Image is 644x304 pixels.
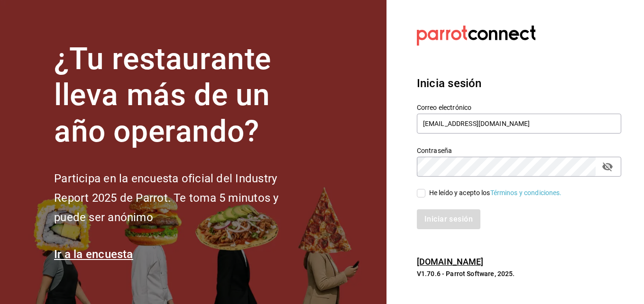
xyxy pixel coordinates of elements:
input: Ingresa tu correo electrónico [417,114,621,134]
a: Términos y condiciones. [490,189,562,197]
h3: Inicia sesión [417,75,621,92]
label: Correo electrónico [417,104,621,110]
a: [DOMAIN_NAME] [417,257,484,267]
button: passwordField [599,159,616,175]
h1: ¿Tu restaurante lleva más de un año operando? [54,41,310,150]
a: Ir a la encuesta [54,248,133,261]
h2: Participa en la encuesta oficial del Industry Report 2025 de Parrot. Te toma 5 minutos y puede se... [54,169,310,227]
label: Contraseña [417,147,621,153]
p: V1.70.6 - Parrot Software, 2025. [417,269,621,278]
div: He leído y acepto los [429,188,562,198]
